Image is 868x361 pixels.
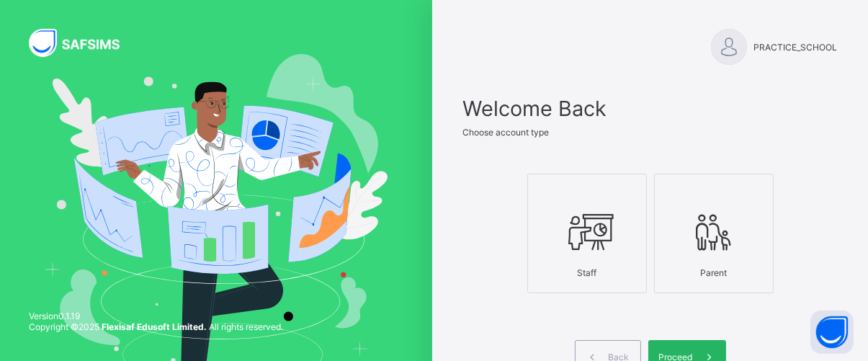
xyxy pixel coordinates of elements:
[463,127,550,138] span: Choose account type
[662,260,766,285] div: Parent
[29,29,137,57] img: SAFSIMS Logo
[463,96,838,121] span: Welcome Back
[535,260,639,285] div: Staff
[810,311,854,354] button: Open asap
[29,311,283,321] span: Version 0.1.19
[29,321,283,332] span: Copyright © 2025 All rights reserved.
[754,42,838,53] span: PRACTICE_SCHOOL
[102,321,207,332] strong: Flexisaf Edusoft Limited.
